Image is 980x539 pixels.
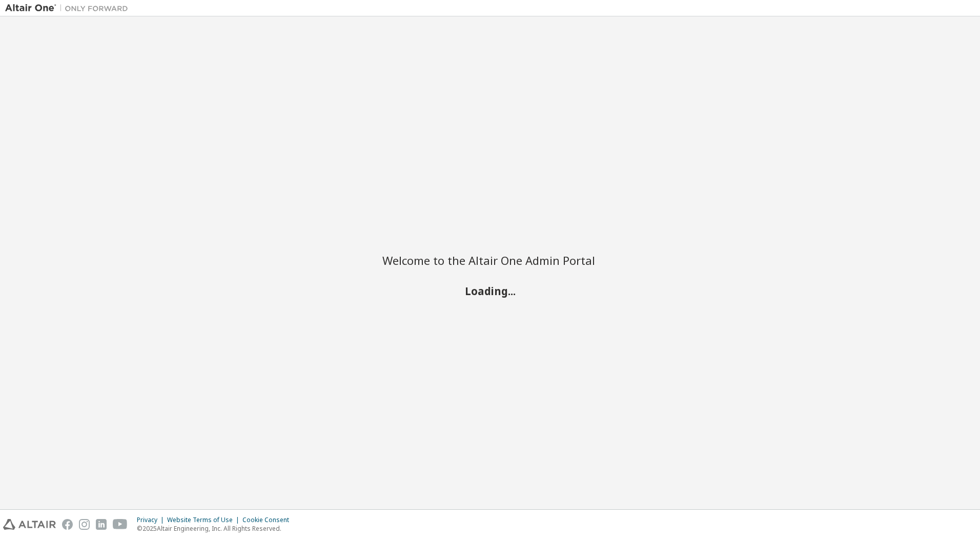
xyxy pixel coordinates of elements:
h2: Loading... [382,284,598,298]
img: Altair One [5,3,133,13]
div: Cookie Consent [242,516,295,524]
img: instagram.svg [79,519,90,530]
img: facebook.svg [62,519,73,530]
img: youtube.svg [113,519,128,530]
div: Privacy [137,516,167,524]
img: linkedin.svg [96,519,107,530]
h2: Welcome to the Altair One Admin Portal [382,253,598,267]
img: altair_logo.svg [3,519,56,530]
p: © 2025 Altair Engineering, Inc. All Rights Reserved. [137,524,295,533]
div: Website Terms of Use [167,516,242,524]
